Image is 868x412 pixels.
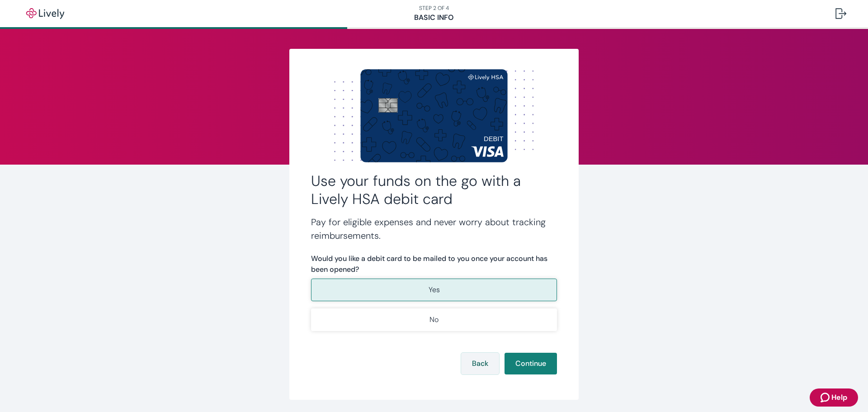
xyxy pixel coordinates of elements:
[429,284,440,295] p: Yes
[828,3,854,24] button: Log out
[20,8,71,19] img: Lively
[429,314,439,325] p: No
[311,253,557,275] label: Would you like a debit card to be mailed to you once your account has been opened?
[810,388,858,407] button: Zendesk support iconHelp
[821,392,831,403] svg: Zendesk support icon
[311,279,557,301] button: Yes
[311,215,557,242] h4: Pay for eligible expenses and never worry about tracking reimbursements.
[360,69,508,162] img: Debit card
[461,353,499,374] button: Back
[831,392,847,403] span: Help
[311,172,557,208] h2: Use your funds on the go with a Lively HSA debit card
[311,71,557,161] img: Dot background
[505,353,557,374] button: Continue
[311,308,557,331] button: No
